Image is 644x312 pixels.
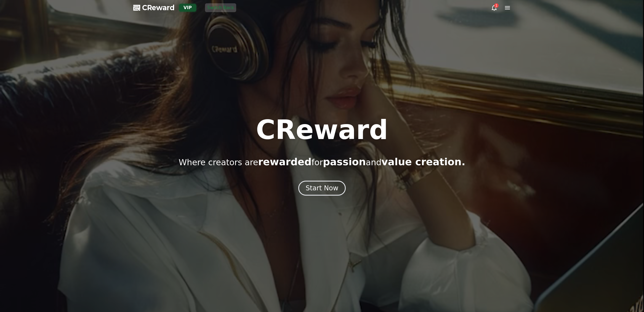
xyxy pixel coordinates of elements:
[494,3,499,8] div: 1
[306,184,339,193] div: Start Now
[491,4,497,11] a: 1
[298,186,346,191] a: Start Now
[142,3,175,12] span: CReward
[133,3,175,12] a: CReward
[298,181,346,196] button: Start Now
[205,3,236,12] button: Switch Back
[256,117,388,143] h1: CReward
[323,156,366,167] span: passion
[179,156,465,167] p: Where creators are for and
[381,156,465,167] span: value creation.
[179,4,196,12] div: VIP
[258,156,312,167] span: rewarded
